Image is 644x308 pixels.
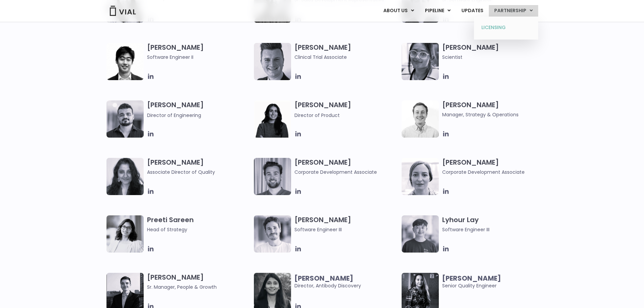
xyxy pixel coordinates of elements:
span: Corporate Development Associate [294,168,398,176]
a: LICENSING [476,22,535,33]
img: Image of smiling woman named Pree [106,215,144,253]
h3: [PERSON_NAME] [294,43,398,61]
img: Headshot of smiling woman named Anjali [402,43,439,80]
b: [PERSON_NAME] [294,274,353,283]
span: Head of Strategy [147,226,251,233]
span: Director of Product [294,112,340,119]
a: UPDATES [456,5,488,17]
a: PARTNERSHIPMenu Toggle [489,5,538,17]
img: Image of smiling man named Thomas [254,158,291,195]
span: Software Engineer III [294,226,398,233]
h3: [PERSON_NAME] [147,43,251,61]
span: Director of Engineering [147,112,201,119]
h3: [PERSON_NAME] [442,100,546,118]
img: Jason Zhang [106,43,144,80]
span: Manager, Strategy & Operations [442,111,546,118]
span: Sr. Manager, People & Growth [147,283,251,291]
a: PIPELINEMenu Toggle [420,5,456,17]
img: Headshot of smiling woman named Beatrice [402,158,439,195]
span: Software Engineer III [442,226,546,233]
b: [PERSON_NAME] [442,274,501,283]
img: Ly [402,215,439,253]
img: Headshot of smiling man named Fran [254,215,291,253]
img: Headshot of smiling man named Collin [254,43,291,80]
h3: [PERSON_NAME] [442,43,546,61]
h3: [PERSON_NAME] [294,158,398,176]
img: Igor [106,100,144,138]
img: Kyle Mayfield [402,100,439,138]
h3: Lyhour Lay [442,215,546,233]
span: Corporate Development Associate [442,168,546,176]
h3: [PERSON_NAME] [147,100,251,119]
img: Headshot of smiling woman named Bhavika [106,158,144,195]
span: Software Engineer II [147,53,251,61]
h3: [PERSON_NAME] [442,158,546,176]
img: Vial Logo [109,6,136,16]
h3: [PERSON_NAME] [147,158,251,176]
h3: Preeti Sareen [147,215,251,233]
span: Senior Quality Engineer [442,275,546,289]
h3: [PERSON_NAME] [294,215,398,233]
h3: [PERSON_NAME] [294,100,398,119]
h3: [PERSON_NAME] [147,273,251,291]
span: Clinical Trial Associate [294,53,398,61]
a: ABOUT USMenu Toggle [378,5,419,17]
span: Associate Director of Quality [147,168,251,176]
span: Director, Antibody Discovery [294,275,398,289]
img: Smiling woman named Ira [254,100,291,138]
span: Scientist [442,53,546,61]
